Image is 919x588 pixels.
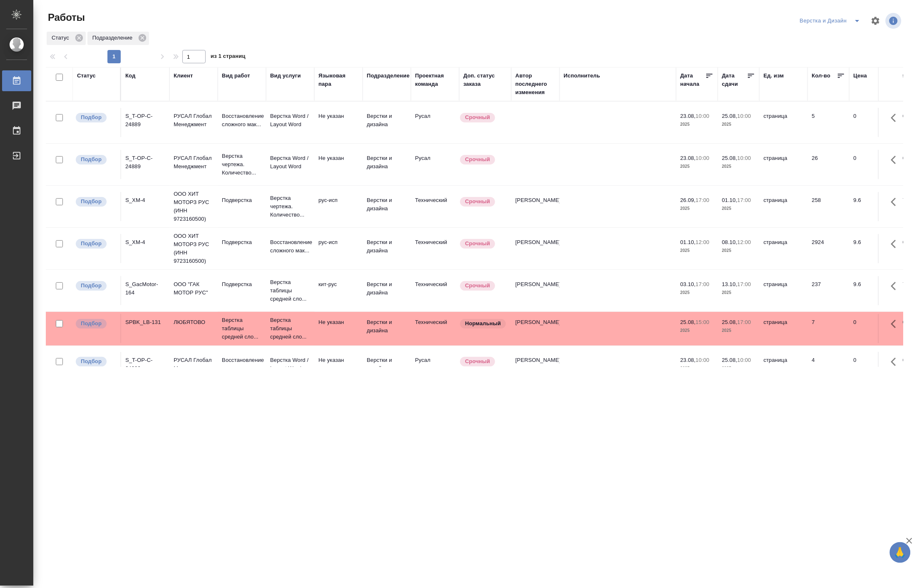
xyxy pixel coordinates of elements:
[363,352,411,381] td: Верстки и дизайна
[411,234,459,263] td: Технический
[849,150,891,179] td: 0
[314,276,363,305] td: кит-рус
[808,108,849,137] td: 5
[174,318,214,326] p: ЛЮБЯТОВО
[696,239,710,245] p: 12:00
[760,314,808,343] td: страница
[849,234,891,263] td: 9.6
[75,196,116,207] div: Можно подбирать исполнителей
[211,51,246,63] span: из 1 страниц
[760,276,808,305] td: страница
[722,319,737,325] p: 25.08,
[125,112,165,129] div: S_T-OP-C-24889
[812,72,831,80] div: Кол-во
[465,113,490,122] p: Срочный
[222,316,262,341] p: Верстка таблицы средней сло...
[737,155,751,161] p: 10:00
[680,155,696,161] p: 23.08,
[680,289,714,297] p: 2025
[849,108,891,137] td: 0
[174,154,214,171] p: РУСАЛ Глобал Менеджмент
[52,34,72,42] p: Статус
[849,192,891,221] td: 9.6
[760,234,808,263] td: страница
[511,314,560,343] td: [PERSON_NAME]
[81,155,102,164] p: Подбор
[680,239,696,245] p: 01.10,
[463,72,507,88] div: Доп. статус заказа
[314,234,363,263] td: рус-исп
[680,197,696,203] p: 26.09,
[886,13,903,29] span: Посмотреть информацию
[222,238,262,247] p: Подверстка
[737,357,751,363] p: 10:00
[81,319,102,328] p: Подбор
[75,318,116,329] div: Можно подбирать исполнителей
[363,234,411,263] td: Верстки и дизайна
[222,72,250,80] div: Вид работ
[270,154,310,171] p: Верстка Word / Layout Word
[222,356,262,373] p: Восстановление простого мак...
[680,72,705,88] div: Дата начала
[722,155,737,161] p: 25.08,
[415,72,455,88] div: Проектная команда
[81,197,102,206] p: Подбор
[319,72,359,88] div: Языковая пара
[125,196,165,204] div: S_XM-4
[849,352,891,381] td: 0
[680,113,696,119] p: 23.08,
[737,319,751,325] p: 17:00
[314,150,363,179] td: Не указан
[722,120,755,129] p: 2025
[75,154,116,165] div: Можно подбирать исполнителей
[680,319,696,325] p: 25.08,
[363,108,411,137] td: Верстки и дизайна
[854,72,867,80] div: Цена
[125,356,165,373] div: S_T-OP-C-24889
[722,72,747,88] div: Дата сдачи
[893,544,907,561] span: 🙏
[722,162,755,171] p: 2025
[363,314,411,343] td: Верстки и дизайна
[680,162,714,171] p: 2025
[680,204,714,213] p: 2025
[411,314,459,343] td: Технический
[886,276,906,296] button: Здесь прячутся важные кнопки
[696,155,710,161] p: 10:00
[465,197,490,206] p: Срочный
[722,113,737,119] p: 25.08,
[174,190,214,223] p: ООО ХИТ МОТОРЗ РУС (ИНН 9723160500)
[222,152,262,177] p: Верстка чертежа. Количество...
[760,352,808,381] td: страница
[798,14,866,27] div: split button
[81,357,102,366] p: Подбор
[722,357,737,363] p: 25.08,
[849,276,891,305] td: 9.6
[808,276,849,305] td: 237
[849,314,891,343] td: 0
[270,356,310,373] p: Верстка Word / Layout Word
[363,150,411,179] td: Верстки и дизайна
[363,192,411,221] td: Верстки и дизайна
[125,238,165,247] div: S_XM-4
[411,150,459,179] td: Русал
[270,316,310,341] p: Верстка таблицы средней сло...
[808,314,849,343] td: 7
[680,247,714,255] p: 2025
[314,108,363,137] td: Не указан
[314,352,363,381] td: Не указан
[222,280,262,289] p: Подверстка
[174,356,214,373] p: РУСАЛ Глобал Менеджмент
[511,352,560,381] td: [PERSON_NAME]
[722,364,755,373] p: 2025
[886,314,906,334] button: Здесь прячутся важные кнопки
[81,239,102,248] p: Подбор
[465,357,490,366] p: Срочный
[314,192,363,221] td: рус-исп
[680,357,696,363] p: 23.08,
[760,192,808,221] td: страница
[81,113,102,122] p: Подбор
[465,155,490,164] p: Срочный
[47,32,86,45] div: Статус
[696,197,710,203] p: 17:00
